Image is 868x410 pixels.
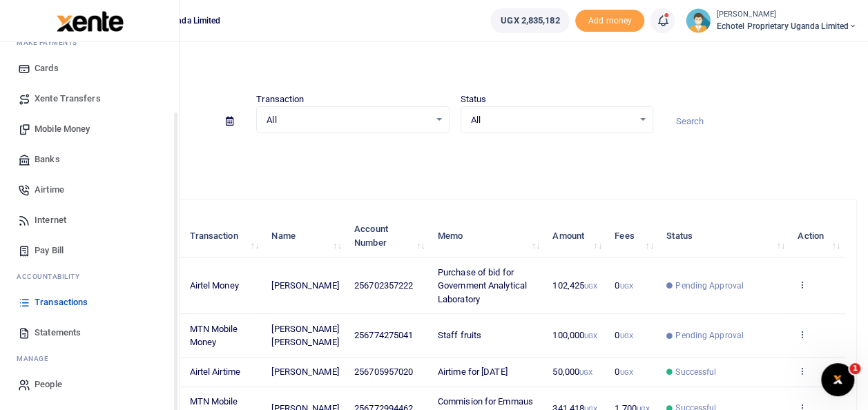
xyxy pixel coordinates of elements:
[664,110,857,133] input: Search
[686,8,711,33] img: profile-user
[11,175,168,205] a: Airtime
[35,244,64,257] span: Pay Bill
[11,205,168,235] a: Internet
[35,122,90,136] span: Mobile Money
[675,280,744,292] span: Pending Approval
[686,8,857,33] a: profile-user [PERSON_NAME] Echotel Proprietary Uganda Limited
[264,215,347,257] th: Name: activate to sort column ascending
[11,348,168,369] li: M
[790,215,845,257] th: Action: activate to sort column ascending
[545,215,607,257] th: Amount: activate to sort column ascending
[438,267,527,304] span: Purchase of bid for Government Analytical Laboratory
[271,367,338,377] span: [PERSON_NAME]
[354,330,413,340] span: 256774275041
[584,332,597,340] small: UGX
[11,318,168,348] a: Statements
[485,8,575,33] li: Wallet ballance
[182,215,264,257] th: Transaction: activate to sort column ascending
[675,329,744,342] span: Pending Approval
[615,330,633,340] span: 0
[11,144,168,175] a: Banks
[271,324,338,348] span: [PERSON_NAME] [PERSON_NAME]
[52,59,857,75] h4: Transactions
[23,37,77,48] span: ake Payments
[438,330,481,340] span: Staff fruits
[552,280,597,291] span: 102,425
[619,369,633,376] small: UGX
[659,215,790,257] th: Status: activate to sort column ascending
[575,10,644,32] li: Toup your wallet
[57,11,124,32] img: logo-large
[35,378,62,391] span: People
[11,53,168,84] a: Cards
[23,353,49,364] span: anage
[615,280,633,291] span: 0
[535,395,550,409] button: Close
[552,367,592,377] span: 50,000
[35,183,64,197] span: Airtime
[607,215,659,257] th: Fees: activate to sort column ascending
[55,15,124,26] a: logo-small logo-large logo-large
[716,9,857,21] small: [PERSON_NAME]
[584,282,597,290] small: UGX
[461,92,487,106] label: Status
[430,215,546,257] th: Memo: activate to sort column ascending
[501,14,559,28] span: UGX 2,835,182
[11,84,168,114] a: Xente Transfers
[552,330,597,340] span: 100,000
[619,282,633,290] small: UGX
[52,150,857,164] p: Download
[347,215,430,257] th: Account Number: activate to sort column ascending
[354,367,413,377] span: 256705957020
[615,367,633,377] span: 0
[11,235,168,266] a: Pay Bill
[267,113,429,127] span: All
[471,113,633,127] span: All
[35,326,81,340] span: Statements
[35,153,60,166] span: Banks
[490,8,570,33] a: UGX 2,835,182
[271,280,338,291] span: [PERSON_NAME]
[190,324,238,348] span: MTN Mobile Money
[11,266,168,287] li: Ac
[619,332,633,340] small: UGX
[35,61,59,75] span: Cards
[27,271,79,282] span: countability
[575,10,644,32] span: Add money
[575,14,644,25] a: Add money
[821,363,854,396] iframe: Intercom live chat
[675,366,716,378] span: Successful
[438,367,508,377] span: Airtime for [DATE]
[190,280,239,291] span: Airtel Money
[11,287,168,318] a: Transactions
[35,295,88,309] span: Transactions
[256,92,304,106] label: Transaction
[11,114,168,144] a: Mobile Money
[849,363,860,374] span: 1
[716,20,857,32] span: Echotel Proprietary Uganda Limited
[11,32,168,53] li: M
[35,213,66,227] span: Internet
[190,367,240,377] span: Airtel Airtime
[35,92,101,106] span: Xente Transfers
[354,280,413,291] span: 256702357222
[11,369,168,400] a: People
[579,369,592,376] small: UGX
